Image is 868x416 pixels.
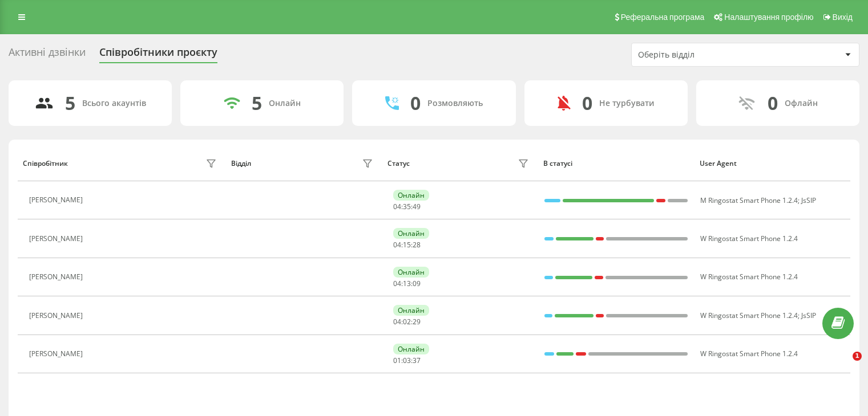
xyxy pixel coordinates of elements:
[252,92,262,114] div: 5
[393,203,421,211] div: : :
[801,195,816,205] span: JsSIP
[700,234,798,243] span: W Ringostat Smart Phone 1.2.4
[393,344,429,354] div: Онлайн
[403,279,411,288] span: 13
[427,99,483,108] div: Розмовляють
[82,99,146,108] div: Всього акаунтів
[393,305,429,316] div: Онлайн
[393,202,401,211] span: 04
[29,273,86,281] div: [PERSON_NAME]
[29,312,86,320] div: [PERSON_NAME]
[403,240,411,250] span: 15
[785,99,818,108] div: Офлайн
[621,13,705,22] span: Реферальна програма
[801,311,816,320] span: JsSIP
[231,160,251,168] div: Відділ
[413,279,421,288] span: 09
[403,317,411,327] span: 02
[410,92,421,114] div: 0
[833,13,853,22] span: Вихід
[393,280,421,288] div: : :
[403,356,411,365] span: 03
[393,190,429,201] div: Онлайн
[638,50,774,60] div: Оберіть відділ
[403,202,411,211] span: 35
[393,357,421,365] div: : :
[393,279,401,288] span: 04
[29,196,86,204] div: [PERSON_NAME]
[393,241,421,249] div: : :
[582,92,592,114] div: 0
[65,92,75,114] div: 5
[393,228,429,239] div: Онлайн
[29,350,86,358] div: [PERSON_NAME]
[724,13,813,22] span: Налаштування профілю
[413,202,421,211] span: 49
[393,317,401,327] span: 04
[829,352,857,379] iframe: Intercom live chat
[700,311,798,320] span: W Ringostat Smart Phone 1.2.4
[413,356,421,365] span: 37
[700,195,798,205] span: M Ringostat Smart Phone 1.2.4
[269,99,301,108] div: Онлайн
[413,240,421,250] span: 28
[393,318,421,326] div: : :
[29,235,86,243] div: [PERSON_NAME]
[413,317,421,327] span: 29
[393,267,429,278] div: Онлайн
[393,356,401,365] span: 01
[700,272,798,282] span: W Ringostat Smart Phone 1.2.4
[387,160,410,168] div: Статус
[23,160,68,168] div: Співробітник
[9,46,86,64] div: Активні дзвінки
[599,99,655,108] div: Не турбувати
[99,46,217,64] div: Співробітники проєкту
[700,349,798,358] span: W Ringostat Smart Phone 1.2.4
[853,352,862,361] span: 1
[700,160,845,168] div: User Agent
[543,160,689,168] div: В статусі
[768,92,778,114] div: 0
[393,240,401,250] span: 04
